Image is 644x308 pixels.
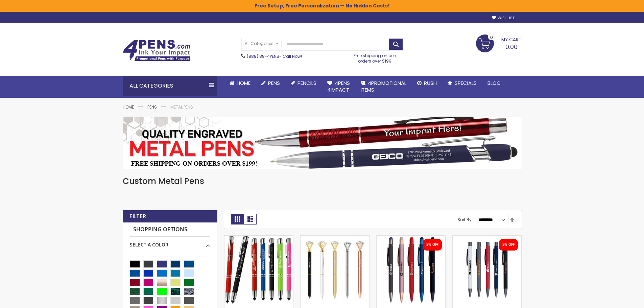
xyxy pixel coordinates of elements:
h1: Custom Metal Pens [123,176,522,187]
a: 4Pens4impact [322,76,355,98]
a: (888) 88-4PENS [247,53,279,59]
div: 5% OFF [426,242,438,247]
a: Rush [412,76,442,91]
span: Pencils [297,79,316,87]
a: Personalized Recycled Fleetwood Satin Soft Touch Gel Click Pen [453,235,521,241]
strong: Grid [231,214,244,224]
a: Pens [147,104,157,110]
div: 5% OFF [502,242,515,247]
span: Specials [455,79,477,87]
span: 4Pens 4impact [327,79,350,93]
a: Home [123,104,134,110]
a: 0.00 0 [476,34,522,51]
strong: Shopping Options [130,222,210,237]
span: Rush [424,79,437,87]
label: Sort By [457,217,472,222]
div: Free shipping on pen orders over $199 [347,50,403,64]
span: 4PROMOTIONAL ITEMS [361,79,406,93]
img: Metal Pens [123,117,522,169]
span: Blog [487,79,501,87]
a: 4PROMOTIONALITEMS [355,76,412,98]
span: - Call Now! [247,53,302,59]
span: All Categories [245,41,279,46]
a: Pens [256,76,285,91]
img: 4Pens Custom Pens and Promotional Products [123,40,190,61]
a: Custom Recycled Fleetwood MonoChrome Stylus Satin Soft Touch Gel Pen [377,235,445,241]
a: All Categories [241,38,282,49]
div: All Categories [123,76,217,96]
img: Personalized Recycled Fleetwood Satin Soft Touch Gel Click Pen [453,236,521,304]
a: Home [224,76,256,91]
img: Custom Recycled Fleetwood MonoChrome Stylus Satin Soft Touch Gel Pen [377,236,445,304]
strong: Metal Pens [170,104,193,110]
span: Home [237,79,251,87]
img: Paramount Custom Metal Stylus® Pens -Special Offer [224,236,293,304]
img: Personalized Diamond-III Crystal Clear Brass Pen [301,236,369,304]
span: 0.00 [505,43,518,51]
a: Specials [442,76,482,91]
span: Pens [268,79,280,87]
a: Wishlist [492,16,515,21]
a: Personalized Diamond-III Crystal Clear Brass Pen [301,235,369,241]
a: Blog [482,76,506,91]
a: Pencils [285,76,322,91]
strong: Filter [129,213,146,220]
span: 0 [490,34,493,41]
div: Select A Color [130,237,210,248]
a: Paramount Custom Metal Stylus® Pens -Special Offer [224,235,293,241]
